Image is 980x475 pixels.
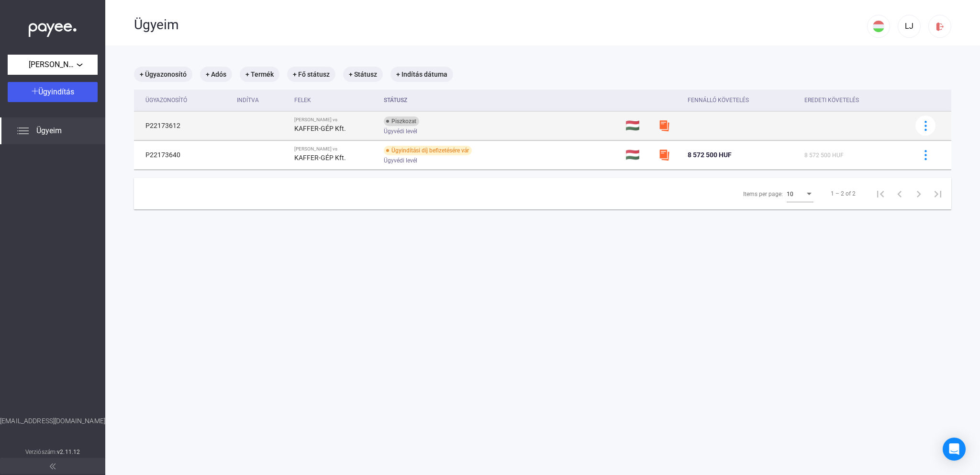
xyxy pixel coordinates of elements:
[915,116,935,136] button: more-blue
[688,94,749,106] div: Fennálló követelés
[134,111,233,140] td: P22173612
[57,449,80,455] strong: v2.11.12
[871,184,890,203] button: First page
[50,463,56,469] img: arrow-double-left-grey.svg
[688,151,732,159] span: 8 572 500 HUF
[909,184,928,203] button: Next page
[804,152,844,159] span: 8 572 500 HUF
[688,94,797,106] div: Fennálló követelés
[237,94,287,106] div: Indítva
[294,154,346,162] strong: KAFFER-GÉP Kft.
[8,82,98,102] button: Ügyindítás
[831,188,856,199] div: 1 – 2 of 2
[928,15,951,38] button: logout-red
[294,146,376,152] div: [PERSON_NAME] vs
[343,67,383,82] mat-chip: + Státusz
[804,94,903,106] div: Eredeti követelés
[921,121,931,131] img: more-blue
[384,146,472,155] div: Ügyindítási díj befizetésére vár
[943,438,966,461] div: Open Intercom Messenger
[787,191,793,197] span: 10
[36,125,62,137] span: Ügyeim
[935,22,945,32] img: logout-red
[145,94,187,106] div: Ügyazonosító
[890,184,909,203] button: Previous page
[658,120,670,131] img: szamlazzhu-mini
[804,94,859,106] div: Eredeti követelés
[915,145,935,165] button: more-blue
[384,126,417,137] span: Ügyvédi levél
[622,140,655,169] td: 🇭🇺
[287,67,335,82] mat-chip: + Fő státusz
[29,59,77,70] span: [PERSON_NAME]
[134,67,192,82] mat-chip: + Ügyazonosító
[237,94,259,106] div: Indítva
[29,18,77,37] img: white-payee-white-dot.svg
[743,188,783,200] div: Items per page:
[867,15,890,38] button: HU
[921,150,931,160] img: more-blue
[17,125,29,137] img: list.svg
[390,67,453,82] mat-chip: + Indítás dátuma
[240,67,279,82] mat-chip: + Termék
[384,116,419,126] div: Piszkozat
[134,140,233,169] td: P22173640
[898,15,921,38] button: LJ
[134,17,867,33] div: Ügyeim
[928,184,947,203] button: Last page
[32,88,38,94] img: plus-white.svg
[873,21,884,32] img: HU
[380,90,622,111] th: Státusz
[901,21,917,32] div: LJ
[8,55,98,75] button: [PERSON_NAME]
[294,94,376,106] div: Felek
[622,111,655,140] td: 🇭🇺
[294,117,376,123] div: [PERSON_NAME] vs
[294,125,346,132] strong: KAFFER-GÉP Kft.
[145,94,229,106] div: Ügyazonosító
[294,94,311,106] div: Felek
[200,67,232,82] mat-chip: + Adós
[787,188,813,199] mat-select: Items per page:
[38,87,74,96] span: Ügyindítás
[384,155,417,166] span: Ügyvédi levél
[658,149,670,161] img: szamlazzhu-mini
